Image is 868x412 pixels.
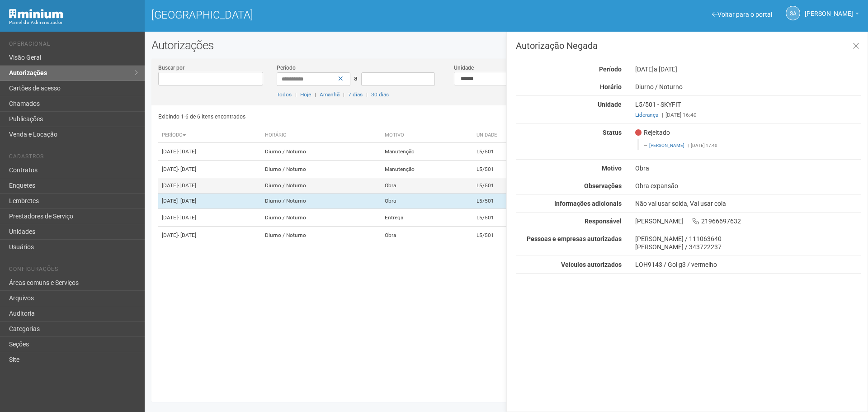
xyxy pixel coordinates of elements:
[158,194,261,209] td: [DATE]
[261,209,381,227] td: Diurno / Noturno
[628,65,868,73] div: [DATE]
[473,143,541,161] td: L5/501
[635,128,670,137] span: Rejeitado
[381,161,473,178] td: Manutenção
[178,166,196,172] span: - [DATE]
[381,143,473,161] td: Manutenção
[277,91,292,98] a: Todos
[635,235,861,243] div: [PERSON_NAME] / 111063640
[599,66,622,73] strong: Período
[261,143,381,161] td: Diurno / Noturno
[585,218,622,225] strong: Responsável
[261,227,381,244] td: Diurno / Noturno
[805,11,859,19] a: [PERSON_NAME]
[295,91,297,98] span: |
[151,38,861,52] h2: Autorizações
[158,161,261,178] td: [DATE]
[584,182,622,189] strong: Observações
[628,199,868,208] div: Não vai usar solda, Vai usar cola
[300,91,311,98] a: Hoje
[348,91,363,98] a: 7 dias
[261,194,381,209] td: Diurno / Noturno
[688,143,689,148] span: |
[178,232,196,238] span: - [DATE]
[473,194,541,209] td: L5/501
[261,128,381,143] th: Horário
[635,260,861,269] div: LOH9143 / Gol g3 / vermelho
[158,128,261,143] th: Período
[805,1,853,17] span: Silvio Anjos
[343,91,344,98] span: |
[158,143,261,161] td: [DATE]
[158,227,261,244] td: [DATE]
[644,142,856,149] footer: [DATE] 17:40
[712,11,772,18] a: Voltar para o portal
[628,100,868,119] div: L5/501 - SKYFIT
[178,198,196,204] span: - [DATE]
[598,101,622,108] strong: Unidade
[628,164,868,172] div: Obra
[320,91,340,98] a: Amanhã
[473,227,541,244] td: L5/501
[381,128,473,143] th: Motivo
[473,161,541,178] td: L5/501
[786,6,800,20] a: SA
[473,209,541,227] td: L5/501
[381,178,473,194] td: Obra
[261,161,381,178] td: Diurno / Noturno
[649,143,684,148] a: [PERSON_NAME]
[628,182,868,190] div: Obra expansão
[662,112,663,118] span: |
[381,194,473,209] td: Obra
[9,19,138,27] div: Painel do Administrador
[9,41,138,50] li: Operacional
[366,91,368,98] span: |
[561,261,622,268] strong: Veículos autorizados
[454,64,474,72] label: Unidade
[158,64,184,72] label: Buscar por
[628,83,868,91] div: Diurno / Noturno
[277,64,296,72] label: Período
[371,91,389,98] a: 30 dias
[9,266,138,275] li: Configurações
[554,200,622,207] strong: Informações adicionais
[473,178,541,194] td: L5/501
[178,182,196,189] span: - [DATE]
[354,75,358,82] span: a
[9,9,63,19] img: Minium
[635,243,861,251] div: [PERSON_NAME] / 343722237
[635,111,861,119] div: [DATE] 16:40
[527,235,622,242] strong: Pessoas e empresas autorizadas
[158,110,504,123] div: Exibindo 1-6 de 6 itens encontrados
[635,112,658,118] a: Liderança
[178,148,196,155] span: - [DATE]
[315,91,316,98] span: |
[178,214,196,221] span: - [DATE]
[516,41,861,50] h3: Autorização Negada
[381,209,473,227] td: Entrega
[9,153,138,163] li: Cadastros
[603,129,622,136] strong: Status
[151,9,500,21] h1: [GEOGRAPHIC_DATA]
[158,178,261,194] td: [DATE]
[473,128,541,143] th: Unidade
[158,209,261,227] td: [DATE]
[602,165,622,172] strong: Motivo
[654,66,677,73] span: a [DATE]
[628,217,868,225] div: [PERSON_NAME] 21966697632
[261,178,381,194] td: Diurno / Noturno
[381,227,473,244] td: Obra
[600,83,622,90] strong: Horário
